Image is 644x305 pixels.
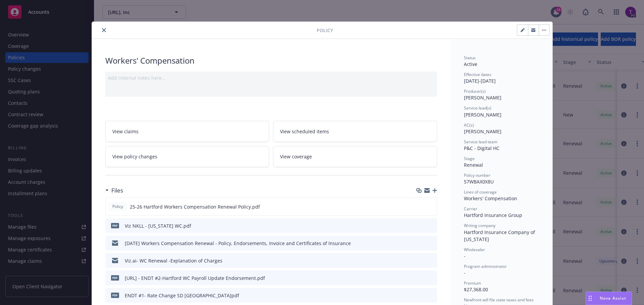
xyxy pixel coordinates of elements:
span: $27,368.00 [464,286,488,293]
div: ENDT #1- Rate Change SD [GEOGRAPHIC_DATA]pdf [125,292,239,299]
span: 25-26 Hartford Workers Compensation Renewal Policy.pdf [130,203,260,210]
div: Drag to move [586,292,594,305]
button: download file [418,292,423,299]
span: pdf [111,275,119,280]
span: [PERSON_NAME] [464,111,501,118]
span: AC(s) [464,122,474,128]
span: Policy [111,204,124,210]
button: preview file [428,275,434,282]
a: View claims [105,121,269,142]
button: preview file [428,203,434,210]
span: Premium [464,280,481,286]
span: View policy changes [112,153,157,160]
span: Active [464,61,477,67]
span: [PERSON_NAME] [464,94,501,101]
span: Policy number [464,172,490,178]
h3: Files [111,186,123,195]
span: - [464,253,466,259]
span: Policy [317,27,333,34]
div: Viz NKLL - [US_STATE] WC.pdf [125,222,191,229]
span: Lines of coverage [464,189,497,195]
span: Service lead team [464,139,497,145]
span: P&C - Digital HC [464,145,499,151]
span: Effective dates [464,72,491,77]
a: View scheduled items [273,121,437,142]
button: download file [417,203,423,210]
span: Hartford Insurance Group [464,212,522,218]
span: Hartford Insurance Company of [US_STATE] [464,229,536,242]
span: pdf [111,293,119,298]
a: View policy changes [105,146,269,167]
span: Carrier [464,206,477,212]
button: download file [418,222,423,229]
a: View coverage [273,146,437,167]
div: Viz.ai- WC Renewal -Explanation of Charges [125,257,222,264]
span: Renewal [464,162,483,168]
span: Stage [464,156,475,161]
span: Producer(s) [464,88,486,94]
button: preview file [428,292,434,299]
div: Workers' Compensation [105,55,437,66]
span: 57WBAX0X8U [464,178,494,185]
span: Writing company [464,223,495,228]
span: View coverage [280,153,312,160]
span: Wholesaler [464,247,485,252]
button: preview file [428,240,434,247]
button: preview file [428,222,434,229]
div: [DATE] - [DATE] [464,72,539,84]
span: Newfront will file state taxes and fees [464,297,534,303]
button: preview file [428,257,434,264]
span: Nova Assist [600,295,626,301]
div: Files [105,186,123,195]
span: View claims [112,128,139,135]
button: download file [418,240,423,247]
button: Nova Assist [586,292,632,305]
button: download file [418,257,423,264]
span: Program administrator [464,263,507,269]
button: download file [418,275,423,282]
span: [PERSON_NAME] [464,128,501,135]
button: close [100,26,108,34]
span: Service lead(s) [464,105,491,111]
span: Status [464,55,476,61]
span: View scheduled items [280,128,329,135]
div: [URL] - ENDT #2-Hartford WC Payroll Update Endorsement.pdf [125,275,265,282]
span: Workers' Compensation [464,195,517,202]
div: Add internal notes here... [108,74,434,81]
div: [DATE] Workers Compensation Renewal - Policy, Endorsements, Invoice and Certificates of Insurance [125,240,351,247]
span: - [464,270,466,276]
span: pdf [111,223,119,228]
